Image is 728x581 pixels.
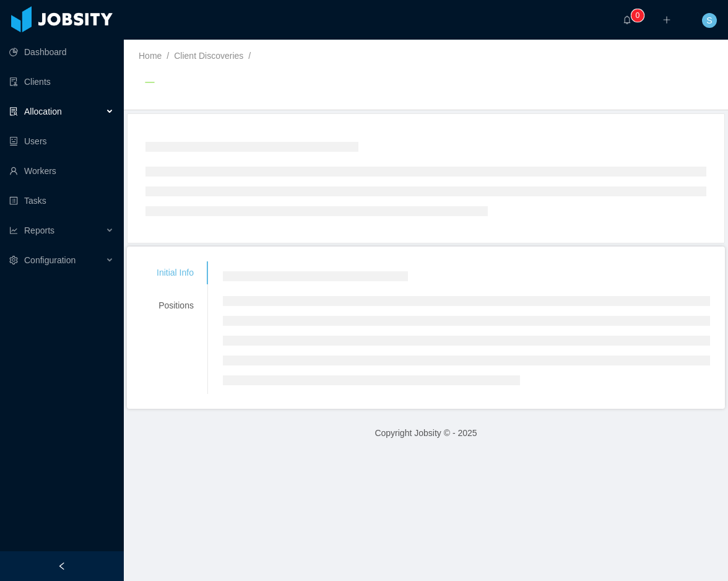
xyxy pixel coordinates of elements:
a: Client Discoveries [174,51,243,61]
span: / [248,51,251,61]
a: Home [139,51,162,61]
footer: Copyright Jobsity © - 2025 [124,412,728,455]
i: icon: setting [9,256,18,264]
a: icon: userWorkers [9,159,114,183]
span: / [167,51,169,61]
span: Allocation [24,107,62,116]
sup: 0 [631,9,644,22]
i: icon: bell [623,15,631,24]
a: icon: pie-chartDashboard [9,40,114,64]
a: icon: robotUsers [9,129,114,154]
a: icon: profileTasks [9,188,114,213]
div: Initial Info [142,261,209,284]
i: icon: plus [662,15,671,24]
span: Configuration [24,255,76,265]
i: icon: line-chart [9,226,18,235]
i: icon: solution [9,107,18,116]
span: Reports [24,225,54,235]
div: Positions [142,294,209,317]
a: icon: auditClients [9,69,114,94]
span: S [706,13,712,28]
